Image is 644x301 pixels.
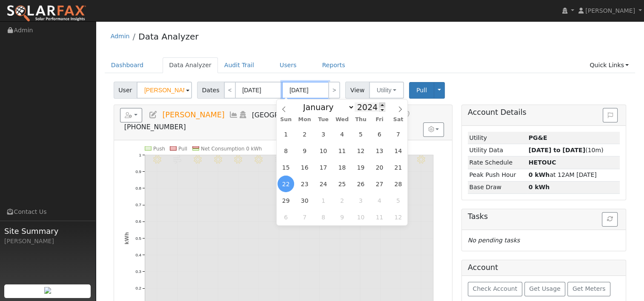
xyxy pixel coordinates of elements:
a: Data Analyzer [163,57,218,73]
button: Get Usage [524,282,566,296]
a: Data Analyzer [138,31,198,42]
span: September 2, 2024 [296,126,313,142]
span: Check Account [472,285,517,292]
span: [PERSON_NAME] [162,111,224,119]
text: 0.7 [135,202,141,207]
span: User [114,82,137,99]
span: September 12, 2024 [352,142,369,159]
span: Get Usage [529,285,560,292]
a: < [224,82,236,99]
span: October 8, 2024 [315,209,332,225]
span: September 19, 2024 [352,159,369,176]
span: September 9, 2024 [296,142,313,159]
button: Utility [369,82,404,99]
text: 0.2 [135,286,141,290]
span: Thu [352,117,370,122]
span: [GEOGRAPHIC_DATA], [GEOGRAPHIC_DATA] [252,111,398,119]
span: September 20, 2024 [371,159,388,176]
span: September 24, 2024 [315,176,332,192]
h5: Account [468,263,498,272]
text: 0.9 [135,169,141,174]
strong: G [529,159,556,166]
td: Peak Push Hour [468,169,527,181]
a: Reports [316,57,352,73]
span: Mon [295,117,314,122]
text: 0.4 [135,253,141,257]
button: Pull [409,82,434,99]
span: October 1, 2024 [315,192,332,209]
td: Utility [468,132,527,144]
button: Issue History [603,108,618,122]
span: September 8, 2024 [278,142,294,159]
span: September 26, 2024 [352,176,369,192]
text: 0.3 [135,269,141,274]
span: September 5, 2024 [352,126,369,142]
select: Month [299,102,355,112]
span: September 23, 2024 [296,176,313,192]
span: October 11, 2024 [371,209,388,225]
span: September 10, 2024 [315,142,332,159]
td: Rate Schedule [468,156,527,169]
span: October 5, 2024 [390,192,406,209]
span: October 7, 2024 [296,209,313,225]
i: No pending tasks [468,237,520,244]
text: 0.6 [135,219,141,224]
span: September 14, 2024 [390,142,406,159]
text: Push [153,146,165,152]
h5: Tasks [468,212,620,221]
span: September 17, 2024 [315,159,332,176]
img: retrieve [44,287,51,294]
strong: ID: 17270435, authorized: 09/10/25 [529,134,547,141]
text: 0.8 [135,186,141,190]
td: Utility Data [468,144,527,156]
span: September 1, 2024 [278,126,294,142]
span: October 6, 2024 [278,209,294,225]
a: Audit Trail [218,57,260,73]
a: Quick Links [583,57,635,73]
span: September 7, 2024 [390,126,406,142]
span: Sat [389,117,408,122]
a: Login As (last Never) [238,111,248,119]
td: Base Draw [468,181,527,193]
span: September 13, 2024 [371,142,388,159]
span: Get Meters [572,285,606,292]
a: Edit User (36918) [149,111,158,119]
span: September 6, 2024 [371,126,388,142]
span: Wed [333,117,352,122]
span: View [345,82,369,99]
a: Users [273,57,303,73]
span: September 27, 2024 [371,176,388,192]
input: Year [355,102,385,112]
span: September 18, 2024 [334,159,350,176]
a: Admin [111,33,130,40]
span: Site Summary [4,225,91,237]
td: at 12AM [DATE] [527,169,620,181]
span: September 29, 2024 [278,192,294,209]
span: [PERSON_NAME] [585,7,635,14]
img: SolarFax [6,5,86,23]
input: Select a User [137,82,192,99]
span: October 9, 2024 [334,209,350,225]
button: Refresh [602,212,618,227]
span: (10m) [529,147,604,153]
span: October 3, 2024 [352,192,369,209]
text: 0.5 [135,236,141,241]
h5: Account Details [468,108,620,117]
span: September 22, 2024 [278,176,294,192]
text: 1 [139,152,141,157]
strong: [DATE] to [DATE] [529,147,585,153]
span: Tue [314,117,333,122]
span: October 4, 2024 [371,192,388,209]
div: [PERSON_NAME] [4,237,91,246]
span: Fri [370,117,389,122]
span: Sun [277,117,295,122]
span: Dates [197,82,224,99]
span: September 11, 2024 [334,142,350,159]
a: Multi-Series Graph [229,111,238,119]
span: September 21, 2024 [390,159,406,176]
span: October 10, 2024 [352,209,369,225]
text: kWh [123,232,129,244]
strong: 0 kWh [529,171,550,178]
span: [PHONE_NUMBER] [124,123,186,131]
strong: 0 kWh [529,184,550,190]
